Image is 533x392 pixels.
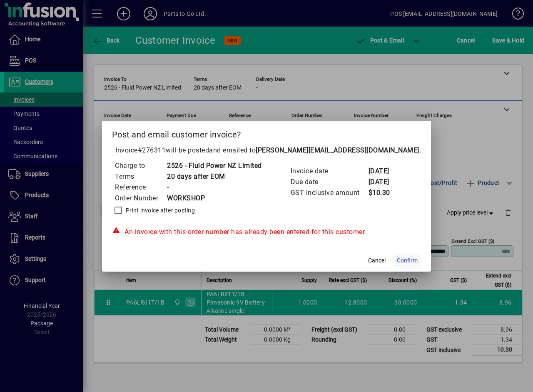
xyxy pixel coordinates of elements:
[397,256,418,265] span: Confirm
[115,171,167,182] td: Terms
[124,206,195,215] label: Print invoice after posting
[115,160,167,171] td: Charge to
[102,121,431,145] h2: Post and email customer invoice?
[290,166,368,177] td: Invoice date
[290,177,368,187] td: Due date
[368,187,401,198] td: $10.30
[138,146,166,154] span: #276311
[368,256,386,265] span: Cancel
[112,145,421,155] p: Invoice will be posted .
[368,166,401,177] td: [DATE]
[167,160,262,171] td: 2526 - Fluid Power NZ Limited
[256,146,419,154] b: [PERSON_NAME][EMAIL_ADDRESS][DOMAIN_NAME]
[115,182,167,193] td: Reference
[368,177,401,187] td: [DATE]
[364,253,390,268] button: Cancel
[394,253,421,268] button: Confirm
[112,227,421,237] div: An invoice with this order number has already been entered for this customer.
[167,182,262,193] td: -
[290,187,368,198] td: GST inclusive amount
[115,193,167,204] td: Order Number
[167,171,262,182] td: 20 days after EOM
[209,146,419,154] span: and emailed to
[167,193,262,204] td: WORKSHOP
